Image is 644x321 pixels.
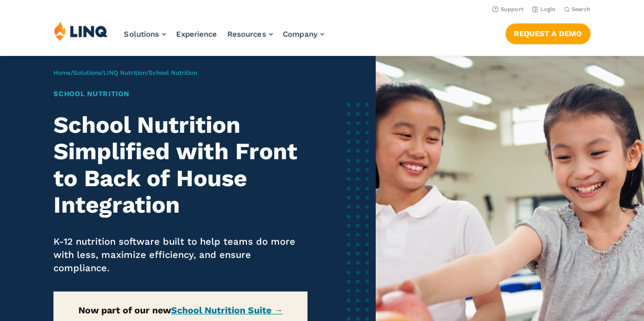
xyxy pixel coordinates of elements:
span: Company [283,30,318,39]
a: LINQ Nutrition [103,69,146,76]
span: Search [572,6,591,13]
button: Open Search Bar [564,6,591,13]
p: K-12 nutrition software built to help teams do more with less, maximize efficiency, and ensure co... [53,235,307,275]
span: School Nutrition [149,69,197,76]
a: Request a Demo [506,23,591,44]
a: Login [532,6,556,13]
h2: School Nutrition Simplified with Front to Back of House Integration [53,112,307,219]
strong: Now part of our new [78,305,283,315]
img: LINQ | K‑12 Software [54,21,108,41]
a: Support [492,6,524,13]
a: Resources [228,30,273,39]
span: Resources [228,30,266,39]
a: Solutions [73,69,101,76]
a: School Nutrition Suite → [171,305,283,315]
span: Solutions [124,30,159,39]
a: Company [283,30,324,39]
span: / / / [53,69,197,76]
nav: Button Navigation [506,21,591,44]
nav: Primary Navigation [124,21,324,55]
h1: School Nutrition [53,89,307,99]
a: Experience [176,30,217,39]
a: Home [53,69,71,76]
a: Solutions [124,30,166,39]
